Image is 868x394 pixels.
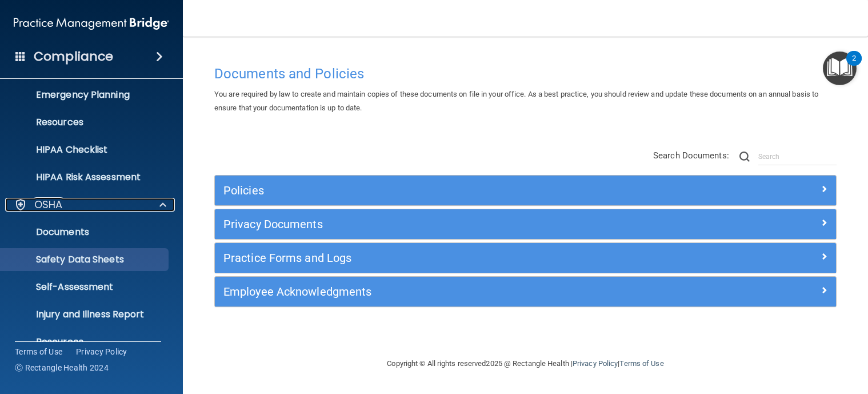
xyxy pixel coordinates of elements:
h5: Practice Forms and Logs [223,252,672,264]
p: OSHA [34,198,63,212]
a: Terms of Use [15,346,62,357]
a: Employee Acknowledgments [223,282,827,301]
p: Documents [7,226,163,238]
p: Injury and Illness Report [7,309,163,320]
p: Resources [7,117,163,128]
h5: Privacy Documents [223,218,672,230]
p: Safety Data Sheets [7,254,163,265]
div: 2 [852,58,856,73]
img: PMB logo [14,12,169,35]
a: Privacy Policy [76,346,127,357]
a: OSHA [14,198,166,212]
p: Self-Assessment [7,281,163,293]
h5: Employee Acknowledgments [223,285,672,298]
button: Open Resource Center, 2 new notifications [823,51,857,85]
span: Search Documents: [653,150,729,161]
span: You are required by law to create and maintain copies of these documents on file in your office. ... [214,90,818,112]
p: Resources [7,336,163,348]
a: Privacy Policy [573,359,618,368]
a: Policies [223,181,827,200]
h4: Compliance [34,49,113,65]
span: Ⓒ Rectangle Health 2024 [15,362,109,373]
input: Search [758,148,837,165]
p: HIPAA Risk Assessment [7,172,163,183]
img: ic-search.3b580494.png [739,152,750,162]
p: Emergency Planning [7,89,163,101]
div: Copyright © All rights reserved 2025 @ Rectangle Health | | [317,345,734,382]
a: Terms of Use [619,359,663,368]
a: Privacy Documents [223,215,827,233]
h5: Policies [223,184,672,197]
h4: Documents and Policies [214,66,837,81]
a: Practice Forms and Logs [223,249,827,267]
p: HIPAA Checklist [7,144,163,156]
